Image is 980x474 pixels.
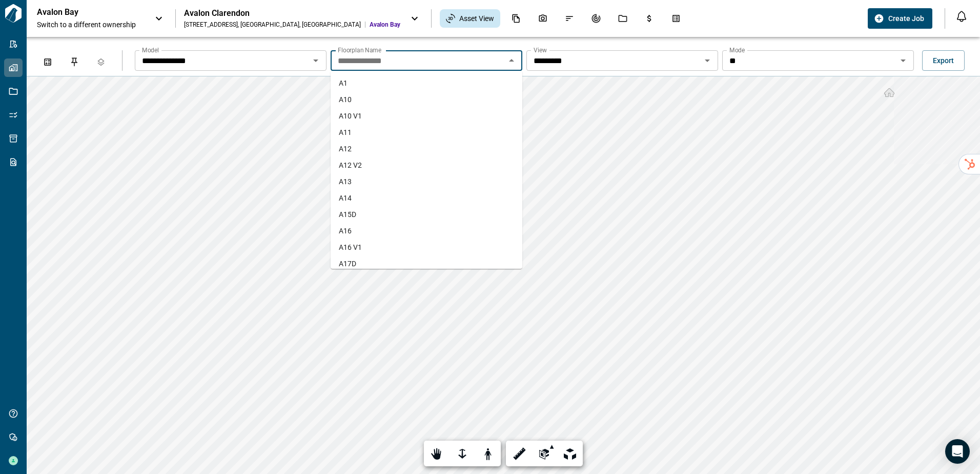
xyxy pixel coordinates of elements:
div: Budgets [639,10,660,27]
label: View [534,46,547,54]
span: Export [933,55,954,66]
div: Photos [532,10,554,27]
div: [STREET_ADDRESS] , [GEOGRAPHIC_DATA] , [GEOGRAPHIC_DATA] [184,21,361,29]
div: Open Intercom Messenger [945,439,970,464]
span: A15D [339,209,356,220]
div: Avalon Clarendon [184,8,400,18]
div: Documents [505,10,527,27]
button: Open [700,53,714,68]
span: A14 [339,193,352,203]
span: A17D [339,259,356,269]
span: A13 [339,176,352,187]
label: Floorplan Name [338,46,381,54]
button: Open [896,53,910,68]
span: A11 [339,127,352,137]
button: Open [309,53,323,68]
span: Switch to a different ownership [37,19,145,30]
div: Takeoff Center [665,10,687,27]
button: Create Job [868,8,932,29]
div: Jobs [612,10,634,27]
span: A16 V1 [339,242,362,252]
span: Avalon Bay [370,21,400,29]
span: A10 V1 [339,111,362,121]
span: A10 [339,94,352,105]
span: A1 [339,78,348,88]
label: Model [142,46,159,54]
span: A12 V2 [339,160,362,170]
p: Avalon Bay [37,7,129,17]
div: Renovation Record [585,10,607,27]
div: Issues & Info [559,10,580,27]
button: Close [504,53,519,68]
button: Export [922,50,965,71]
span: Asset View [459,13,494,24]
div: Asset View [440,9,500,28]
label: Mode [729,46,745,54]
span: A16 [339,226,352,236]
span: A12 [339,144,352,154]
span: Create Job [888,13,924,24]
button: Open notification feed [953,8,970,25]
